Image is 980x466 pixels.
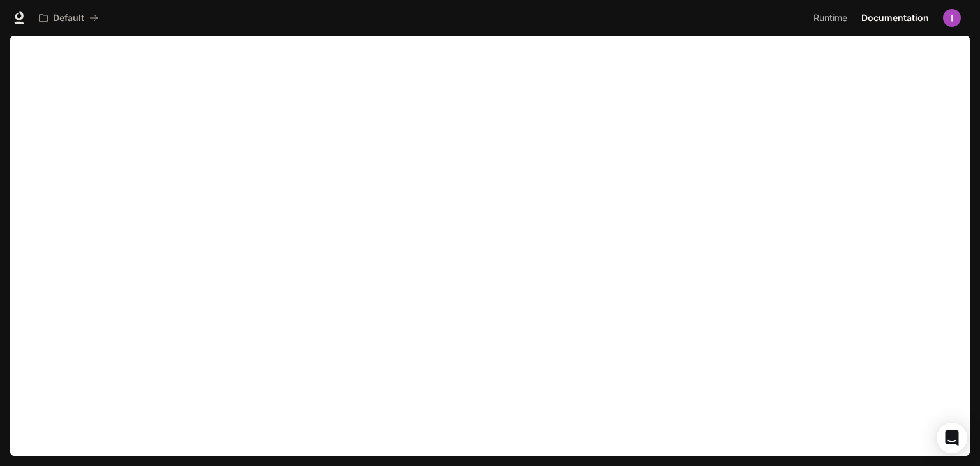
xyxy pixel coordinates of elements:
[53,13,84,24] p: Default
[856,5,934,31] a: Documentation
[33,5,104,31] button: All workspaces
[10,36,970,466] iframe: Documentation
[939,5,965,31] button: User avatar
[808,5,855,31] a: Runtime
[813,10,847,26] span: Runtime
[943,9,961,27] img: User avatar
[861,10,929,26] span: Documentation
[937,423,967,453] div: Open Intercom Messenger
